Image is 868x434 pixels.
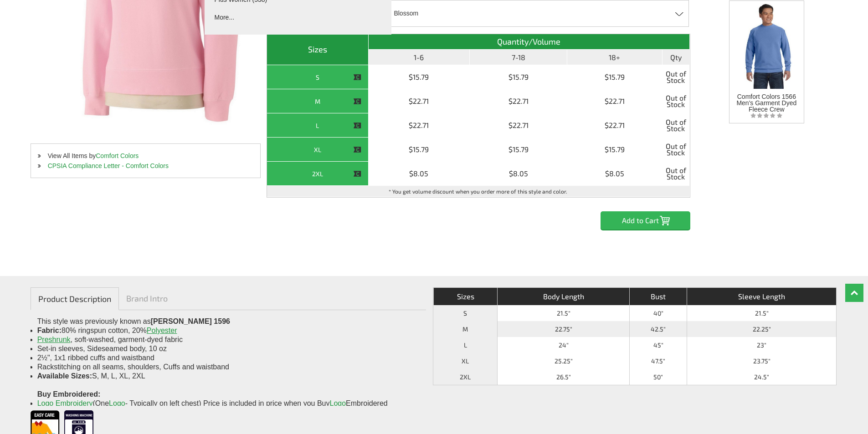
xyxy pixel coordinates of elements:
a: Embroidery [56,399,93,407]
a: Logo [330,399,346,407]
a: CPSIA Compliance Letter - Comfort Colors [48,162,169,169]
li: Rackstitching on all seams, shoulders, Cuffs and waistband [37,363,419,372]
td: 24.5" [687,369,836,385]
td: $15.79 [567,65,663,89]
td: 25.25" [497,353,629,369]
td: $22.71 [567,89,663,113]
th: Sizes [433,288,498,305]
th: S [433,305,498,321]
span: Out of Stock [665,164,687,183]
li: S, M, L, XL, 2XL [37,372,419,381]
td: $15.79 [369,138,470,162]
span: [PERSON_NAME] 1596 [151,317,230,325]
td: $15.79 [470,65,567,89]
span: Comfort Colors 1566 Men's Garment Dyed Fleece Crew [736,93,796,113]
span: Blossom [394,5,418,21]
td: $15.79 [369,65,470,89]
img: Comfort Colors 1566 Men's Garment Dyed Fleece Crew [732,1,801,89]
span: Out of Stock [665,140,687,159]
th: 18+ [567,50,663,65]
div: L [269,120,366,131]
td: 24" [497,337,629,353]
td: 45" [629,337,687,353]
th: Qty [663,50,690,65]
img: listing_empty_star.svg [750,112,782,118]
li: 80% ringspun cotton, 20% [37,326,419,335]
img: This item is CLOSEOUT! [353,170,361,178]
img: This item is CLOSEOUT! [353,97,361,106]
div: XL [269,144,366,155]
td: 42.5" [629,321,687,337]
a: Comfort Colors [96,152,139,159]
td: 21.5" [497,305,629,321]
td: $22.71 [369,113,470,138]
th: Body Length [497,288,629,305]
td: $15.79 [470,138,567,162]
td: 22.75" [497,321,629,337]
th: 2XL [433,369,498,385]
td: $8.05 [369,162,470,186]
span: Out of Stock [665,92,687,111]
a: Logo [37,399,54,407]
td: 47.5" [629,353,687,369]
th: 1-6 [369,50,470,65]
td: $22.71 [369,89,470,113]
th: XL [433,353,498,369]
th: Quantity/Volume [369,34,690,50]
td: $8.05 [567,162,663,186]
li: 2½", 1x1 ribbed cuffs and waistband [37,353,419,363]
li: View All Items by [31,151,260,161]
input: Add to Cart [601,211,690,230]
td: 40" [629,305,687,321]
a: Top [845,284,863,302]
td: 21.5" [687,305,836,321]
a: Logo [109,399,125,407]
img: This item is CLOSEOUT! [353,73,361,82]
li: (One - Typically on left chest) Price is included in price when you Buy Embroidered [37,399,419,408]
td: $15.79 [567,138,663,162]
th: Sizes [267,34,369,65]
td: 22.25" [687,321,836,337]
div: 2XL [269,168,366,179]
a: Product Description [31,287,119,310]
span: Buy Embroidered: [37,390,101,398]
th: Bust [629,288,687,305]
td: $22.71 [470,89,567,113]
span: Out of Stock [665,67,687,87]
img: This item is CLOSEOUT! [353,122,361,130]
li: , soft-washed, garment-dyed fabric [37,335,419,344]
td: 23" [687,337,836,353]
a: Polyester [147,327,177,334]
th: Sleeve Length [687,288,836,305]
span: Fabric: [37,327,62,334]
td: $22.71 [470,113,567,138]
li: Set-in sleeves, Sideseamed body, 10 oz [37,344,419,353]
td: 50" [629,369,687,385]
td: 26.5" [497,369,629,385]
td: $8.05 [470,162,567,186]
img: This item is CLOSEOUT! [353,146,361,154]
a: Brand Intro [119,287,175,309]
span: Out of Stock [665,116,687,135]
a: Comfort Colors 1566 Men's Garment Dyed Fleece Crew [732,1,801,112]
th: 7-18 [470,50,567,65]
div: M [269,96,366,107]
td: * You get volume discount when you order more of this style and color. [267,186,690,197]
span: Available Sizes: [37,372,92,380]
a: Preshrunk [37,336,71,343]
div: This style was previously known as [31,310,426,406]
td: $22.71 [567,113,663,138]
th: M [433,321,498,337]
a: More... [214,12,294,21]
th: L [433,337,498,353]
div: S [269,71,366,83]
td: 23.75" [687,353,836,369]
